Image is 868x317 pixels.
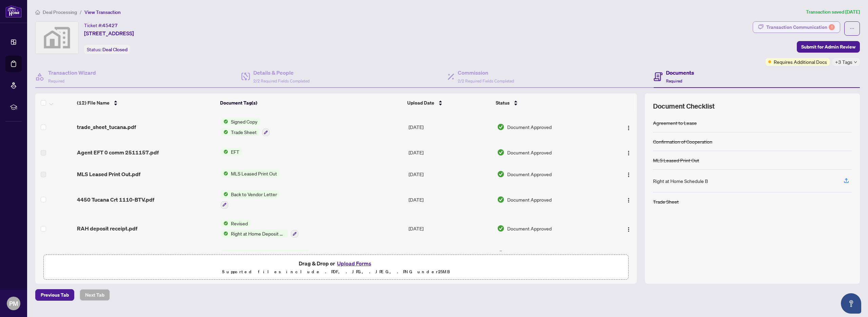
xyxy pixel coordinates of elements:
img: Logo [626,198,631,203]
img: Status Icon [221,118,228,125]
span: Deal Closed [102,46,127,53]
img: Logo [626,150,631,156]
img: Status Icon [221,220,228,227]
div: Trade Sheet [653,198,679,205]
span: Signed Copy [228,118,260,125]
div: Status: [84,45,130,54]
span: trade_sheet_tucana.pdf [77,123,136,131]
button: Upload Forms [335,259,373,268]
span: RAH deposit receipt.pdf [77,224,137,232]
span: MLS Leased Print Out [228,170,280,177]
div: Ticket #: [84,21,118,29]
span: Document Approved [507,225,552,232]
img: logo [5,5,22,18]
span: EFT [228,148,242,155]
button: Logo [623,147,634,158]
button: Previous Tab [35,289,74,301]
span: PM [9,299,18,308]
button: Logo [623,122,634,132]
span: Trade Sheet [228,128,259,136]
img: svg%3e [36,22,78,54]
span: Upload Date [407,99,434,107]
th: Upload Date [405,93,493,112]
span: 45427 [102,22,118,29]
span: Required [48,78,64,83]
span: Document Approved [507,149,552,156]
button: Transaction Communication1 [753,21,840,33]
span: Right at Home Deposit Receipt [228,230,288,237]
img: Logo [626,172,631,178]
button: Status IconSigned CopyStatus IconTrade Sheet [221,118,270,136]
span: Agent EFT 0 comm 2511157.pdf [77,148,159,156]
button: Status IconMLS Leased Print Out [221,170,280,177]
span: ellipsis [850,26,854,31]
td: [DATE] [406,243,495,265]
img: Status Icon [221,249,228,257]
button: Open asap [841,293,861,314]
img: Document Status [497,225,505,232]
div: Confirmation of Cooperation [653,138,712,145]
span: down [854,60,857,64]
th: (12) File Name [74,93,217,112]
img: Document Status [497,196,505,203]
button: Next Tab [80,289,110,301]
span: Back to Vendor Letter [228,190,280,198]
img: Logo [626,227,631,232]
span: Requires Additional Docs [774,58,827,66]
span: View Transaction [84,9,121,15]
button: Logo [623,169,634,180]
span: 4450 Tucana Crt 1110-BTV.pdf [77,195,154,204]
td: [DATE] [406,185,495,214]
article: Transaction saved [DATE] [806,8,860,16]
span: Drag & Drop orUpload FormsSupported files include .PDF, .JPG, .JPEG, .PNG under25MB [44,255,628,280]
span: Document Approved [507,250,552,258]
img: Status Icon [221,128,228,136]
img: Logo [626,125,631,131]
span: Drag & Drop or [299,259,373,268]
button: Logo [623,194,634,205]
span: Submit for Admin Review [801,41,855,52]
span: Revised [228,220,251,227]
img: Document Status [497,250,505,258]
h4: Commission [458,69,514,77]
span: Required [666,78,682,83]
span: Previous Tab [41,290,69,300]
li: / [80,8,82,16]
button: Logo [623,248,634,259]
button: Logo [623,223,634,234]
button: Submit for Admin Review [797,41,860,53]
button: Status IconRevisedStatus IconRight at Home Deposit Receipt [221,220,298,238]
button: Status IconCo-op Brokerage Commission Statement [221,249,309,257]
th: Status [493,93,604,112]
img: Document Status [497,170,505,178]
span: Co-op Brokerage Commission Statement [228,249,309,257]
span: Coop CS.pdf [77,250,108,258]
div: Transaction Communication [766,22,835,33]
div: Right at Home Schedule B [653,177,708,185]
span: Status [496,99,510,107]
span: +3 Tags [835,58,852,66]
div: MLS Leased Print Out [653,156,699,164]
button: Status IconEFT [221,148,242,155]
span: Document Approved [507,170,552,178]
img: Status Icon [221,148,228,155]
td: [DATE] [406,142,495,163]
td: [DATE] [406,112,495,142]
th: Document Tag(s) [217,93,405,112]
span: Deal Processing [43,9,77,15]
td: [DATE] [406,214,495,243]
span: Document Approved [507,123,552,131]
span: [STREET_ADDRESS] [84,29,134,37]
button: Status IconBack to Vendor Letter [221,190,280,209]
span: home [35,10,40,15]
span: Document Approved [507,196,552,203]
span: MLS Leased Print Out.pdf [77,170,140,178]
img: Status Icon [221,230,228,237]
p: Supported files include .PDF, .JPG, .JPEG, .PNG under 25 MB [48,268,624,276]
span: Document Checklist [653,101,715,111]
img: Document Status [497,149,505,156]
img: Document Status [497,123,505,131]
td: [DATE] [406,163,495,185]
span: 2/2 Required Fields Completed [253,78,310,83]
img: Status Icon [221,190,228,198]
